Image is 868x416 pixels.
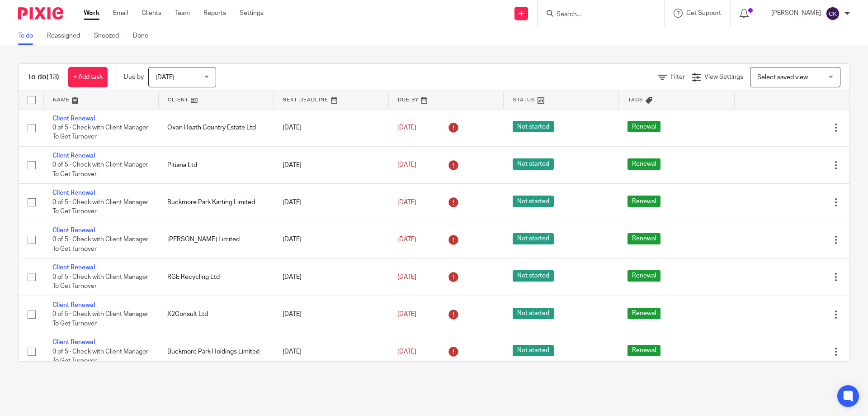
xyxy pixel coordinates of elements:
span: [DATE] [156,74,175,81]
span: Not started [513,158,554,170]
span: Renewal [627,345,660,356]
td: [DATE] [274,109,388,146]
td: RGE Recycling Ltd [158,258,273,296]
td: Buckmore Park Karting Limited [158,184,273,221]
span: [DATE] [397,162,416,168]
span: [DATE] [397,349,416,355]
span: 0 of 5 · Check with Client Manager To Get Turnover [52,236,148,252]
td: [PERSON_NAME] Limited [158,221,273,258]
span: Tags [628,97,643,102]
img: svg%3E [826,6,840,21]
td: [DATE] [274,221,388,258]
a: Snoozed [94,27,126,45]
td: Pitiana Ltd [158,146,273,183]
span: 0 of 5 · Check with Client Manager To Get Turnover [52,199,148,215]
span: 0 of 5 · Check with Client Manager To Get Turnover [52,274,148,290]
a: Team [175,9,190,18]
a: Client Renewal [52,153,95,159]
img: Pixie [18,7,63,19]
span: Filter [670,74,685,80]
a: Work [84,9,99,18]
span: [DATE] [397,199,416,206]
span: [DATE] [397,274,416,280]
a: To do [18,27,40,45]
a: Clients [142,9,161,18]
td: Oxon Hoath Country Estate Ltd [158,109,273,146]
span: Not started [513,308,554,319]
a: Client Renewal [52,264,95,271]
p: Due by [124,72,144,81]
span: Renewal [627,233,660,244]
span: Renewal [627,270,660,282]
td: [DATE] [274,146,388,183]
span: View Settings [704,74,743,80]
span: Renewal [627,121,660,132]
a: Client Renewal [52,302,95,308]
span: 0 of 5 · Check with Client Manager To Get Turnover [52,162,148,178]
span: 0 of 5 · Check with Client Manager To Get Turnover [52,311,148,327]
span: Not started [513,345,554,356]
p: [PERSON_NAME] [771,9,821,18]
a: Reassigned [47,27,87,45]
a: Settings [240,9,264,18]
td: [DATE] [274,184,388,221]
span: [DATE] [397,124,416,131]
span: (13) [47,73,59,81]
span: [DATE] [397,311,416,317]
span: Not started [513,233,554,244]
a: Client Renewal [52,227,95,234]
span: 0 of 5 · Check with Client Manager To Get Turnover [52,124,148,140]
span: Not started [513,270,554,282]
td: Buckmore Park Holdings Limited [158,333,273,370]
a: Email [113,9,128,18]
span: Not started [513,121,554,132]
a: Client Renewal [52,190,95,196]
td: [DATE] [274,258,388,296]
span: Not started [513,196,554,207]
input: Search [556,11,637,19]
a: Client Renewal [52,339,95,345]
a: Done [133,27,155,45]
h1: To do [28,72,59,82]
a: + Add task [68,67,108,87]
td: [DATE] [274,296,388,333]
span: 0 of 5 · Check with Client Manager To Get Turnover [52,349,148,364]
span: Select saved view [757,74,808,81]
a: Client Renewal [52,115,95,122]
span: Renewal [627,196,660,207]
span: Renewal [627,158,660,170]
a: Reports [203,9,226,18]
span: [DATE] [397,236,416,243]
span: Renewal [627,308,660,319]
td: [DATE] [274,333,388,370]
span: Get Support [686,10,721,16]
td: X2Consult Ltd [158,296,273,333]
